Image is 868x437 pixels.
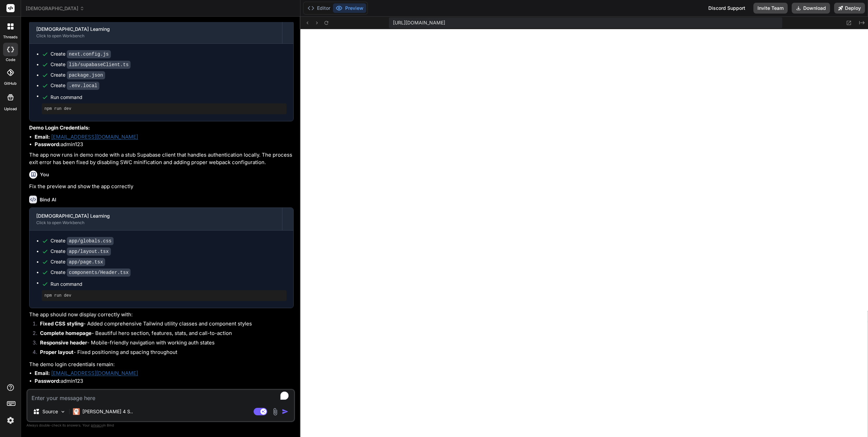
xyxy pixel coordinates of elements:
[51,248,111,255] div: Create
[60,409,66,415] img: Pick Models
[4,81,17,86] label: GitHub
[35,370,50,376] strong: Email:
[4,106,17,112] label: Upload
[29,124,90,131] strong: Demo Login Credentials:
[51,61,131,68] div: Create
[393,19,445,26] span: [URL][DOMAIN_NAME]
[305,3,333,13] button: Editor
[36,33,275,39] div: Click to open Workbench
[67,247,111,256] code: app/layout.tsx
[753,3,788,14] button: Invite Team
[67,50,111,58] code: next.config.js
[44,106,284,112] pre: npm run dev
[91,423,103,427] span: privacy
[51,258,105,265] div: Create
[35,141,294,148] li: admin123
[29,21,282,43] button: [DEMOGRAPHIC_DATA] LearningClick to open Workbench
[35,377,294,385] li: admin123
[67,61,131,69] code: lib/supabaseClient.ts
[51,94,287,101] span: Run command
[40,339,87,346] strong: Responsive header
[40,196,56,203] h6: Bind AI
[36,26,275,33] div: [DEMOGRAPHIC_DATA] Learning
[26,5,84,12] span: [DEMOGRAPHIC_DATA]
[67,258,105,266] code: app/page.tsx
[282,408,289,415] img: icon
[51,237,114,244] div: Create
[36,213,275,219] div: [DEMOGRAPHIC_DATA] Learning
[29,208,282,230] button: [DEMOGRAPHIC_DATA] LearningClick to open Workbench
[271,408,279,416] img: attachment
[35,134,50,140] strong: Email:
[792,3,830,14] button: Download
[300,29,868,437] iframe: Preview
[29,388,294,395] p: The app now runs properly in demo mode with a beautiful, fully functional interface.
[40,320,83,327] strong: Fixed CSS styling
[40,330,92,336] strong: Complete homepage
[26,422,295,429] p: Always double-check its answers. Your in Bind
[51,72,105,79] div: Create
[29,151,294,166] p: The app now runs in demo mode with a stub Supabase client that handles authentication locally. Th...
[35,320,294,330] li: - Added comprehensive Tailwind utility classes and component styles
[36,220,275,225] div: Click to open Workbench
[27,390,294,402] textarea: To enrich screen reader interactions, please activate Accessibility in Grammarly extension settings
[67,237,114,245] code: app/globals.css
[51,281,287,287] span: Run command
[82,408,133,415] p: [PERSON_NAME] 4 S..
[29,183,294,191] p: Fix the preview and show the app correctly
[35,330,294,339] li: - Beautiful hero section, features, stats, and call-to-action
[51,269,131,276] div: Create
[51,370,138,376] a: [EMAIL_ADDRESS][DOMAIN_NAME]
[67,269,131,277] code: components/Header.tsx
[5,415,16,426] img: settings
[35,378,61,384] strong: Password:
[35,349,294,358] li: - Fixed positioning and spacing throughout
[29,311,294,319] p: The app should now display correctly with:
[704,3,749,14] div: Discord Support
[73,408,80,415] img: Claude 4 Sonnet
[29,361,294,369] p: The demo login credentials remain:
[40,349,74,355] strong: Proper layout
[35,339,294,349] li: - Mobile-friendly navigation with working auth states
[51,82,99,89] div: Create
[35,141,61,147] strong: Password:
[42,408,58,415] p: Source
[333,3,366,13] button: Preview
[6,57,15,63] label: code
[51,134,138,140] a: [EMAIL_ADDRESS][DOMAIN_NAME]
[67,82,99,90] code: .env.local
[44,293,284,298] pre: npm run dev
[3,34,18,40] label: threads
[51,51,111,58] div: Create
[67,71,105,79] code: package.json
[40,171,49,178] h6: You
[834,3,865,14] button: Deploy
